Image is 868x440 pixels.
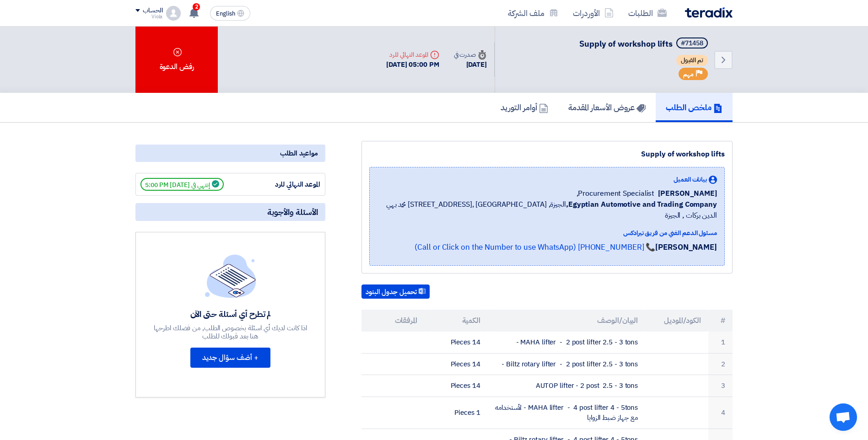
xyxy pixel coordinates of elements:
[190,348,270,368] button: + أضف سؤال جديد
[153,309,308,319] div: لم تطرح أي أسئلة حتى الآن
[674,175,707,184] span: بيانات العميل
[377,228,717,238] div: مسئول الدعم الفني من فريق تيرادكس
[166,6,181,21] img: profile_test.png
[153,324,308,340] div: اذا كانت لديك أي اسئلة بخصوص الطلب, من فضلك اطرحها هنا بعد قبولك للطلب
[143,7,162,15] div: الحساب
[425,310,488,332] th: الكمية
[830,403,857,431] div: Open chat
[135,145,325,162] div: مواعيد الطلب
[566,2,621,24] a: الأوردرات
[369,149,725,160] div: Supply of workshop lifts
[210,6,250,21] button: English
[415,241,655,253] a: 📞 [PHONE_NUMBER] (Call or Click on the Number to use WhatsApp)
[488,375,646,397] td: AUTOP lifter - 2 post 2.5 - 3 tons
[577,188,655,199] span: Procurement Specialist,
[425,397,488,429] td: 1 Pieces
[454,59,487,70] div: [DATE]
[656,93,733,122] a: ملخص الطلب
[501,2,566,24] a: ملف الشركة
[135,14,162,19] div: Viola
[488,310,646,332] th: البيان/الوصف
[501,102,548,113] h5: أوامر التوريد
[681,40,703,47] div: #71458
[568,102,646,113] h5: عروض الأسعار المقدمة
[425,353,488,375] td: 14 Pieces
[216,11,235,17] span: English
[425,375,488,397] td: 14 Pieces
[658,188,717,199] span: [PERSON_NAME]
[425,332,488,353] td: 14 Pieces
[386,59,439,70] div: [DATE] 05:00 PM
[491,93,558,122] a: أوامر التوريد
[683,70,694,79] span: مهم
[361,284,430,299] button: تحميل جدول البنود
[579,38,710,50] h5: Supply of workshop lifts
[454,50,487,59] div: صدرت في
[708,397,733,429] td: 4
[488,353,646,375] td: Biltz rotary lifter - 2 post lifter 2.5 - 3 tons -
[621,2,674,24] a: الطلبات
[558,93,656,122] a: عروض الأسعار المقدمة
[708,310,733,332] th: #
[135,27,218,93] div: رفض الدعوة
[708,375,733,397] td: 3
[685,7,733,18] img: Teradix logo
[708,332,733,353] td: 1
[645,310,708,332] th: الكود/الموديل
[386,50,439,59] div: الموعد النهائي للرد
[252,179,320,190] div: الموعد النهائي للرد
[566,199,717,210] b: Egyptian Automotive and Trading Company,
[361,310,425,332] th: المرفقات
[193,3,200,11] span: 2
[708,353,733,375] td: 2
[655,241,717,253] strong: [PERSON_NAME]
[488,332,646,353] td: MAHA lifter - 2 post lifter 2.5 - 3 tons -
[488,397,646,429] td: MAHA lifter - 4 post lifter 4 - 5tons - لأستخدامه مع جهاز ضبط الزوايا
[205,254,256,297] img: empty_state_list.svg
[267,207,318,217] span: الأسئلة والأجوبة
[676,55,708,66] span: تم القبول
[579,38,673,50] span: Supply of workshop lifts
[666,102,722,113] h5: ملخص الطلب
[377,199,717,221] span: الجيزة, [GEOGRAPHIC_DATA] ,[STREET_ADDRESS] محمد بهي الدين بركات , الجيزة
[140,178,224,191] span: إنتهي في [DATE] 5:00 PM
